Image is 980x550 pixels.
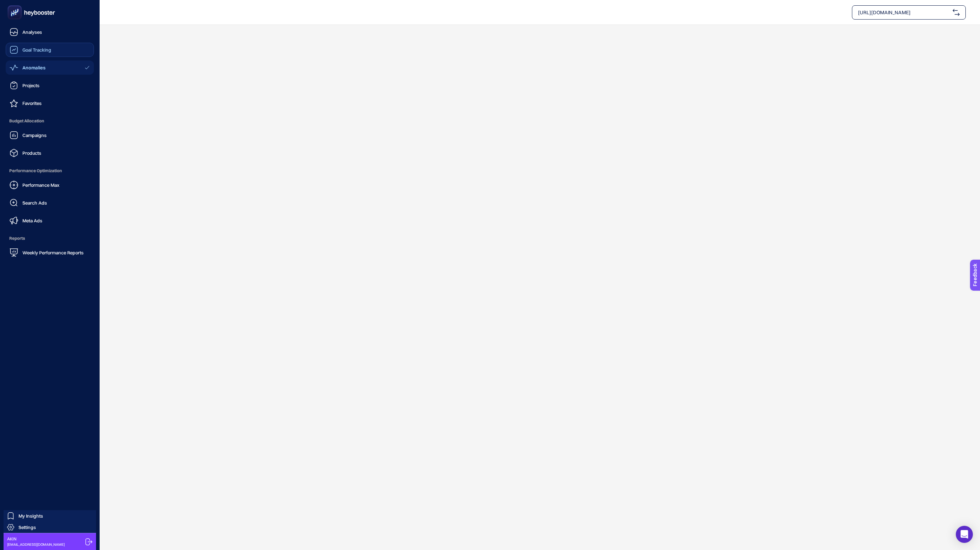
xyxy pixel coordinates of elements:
span: Goal Tracking [22,47,51,53]
a: Anomalies [6,60,94,75]
a: Meta Ads [6,213,94,228]
a: Favorites [6,96,94,110]
span: Weekly Performance Reports [22,250,84,255]
span: [URL][DOMAIN_NAME] [858,9,950,16]
span: Favorites [22,100,42,106]
span: Feedback [4,2,27,8]
a: Performance Max [6,178,94,192]
span: Reports [6,231,94,245]
span: Anomalies [22,65,46,70]
span: Products [22,150,41,156]
span: Budget Allocation [6,114,94,128]
a: Products [6,146,94,160]
a: Search Ads [6,196,94,210]
span: Analyses [22,29,42,35]
span: Performance Optimization [6,164,94,178]
span: Search Ads [22,200,47,206]
span: Campaigns [22,132,47,138]
span: Settings [18,524,36,530]
a: Analyses [6,25,94,39]
a: Settings [4,522,96,533]
a: My Insights [4,510,96,522]
span: Performance Max [22,182,59,188]
a: Weekly Performance Reports [6,245,94,260]
a: Projects [6,78,94,92]
div: Open Intercom Messenger [956,526,973,543]
span: Projects [22,83,39,88]
a: Goal Tracking [6,43,94,57]
span: Meta Ads [22,218,42,223]
span: My Insights [18,513,43,519]
a: Campaigns [6,128,94,142]
img: svg%3e [953,9,960,16]
span: AKIN [7,536,65,542]
span: [EMAIL_ADDRESS][DOMAIN_NAME] [7,542,65,547]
